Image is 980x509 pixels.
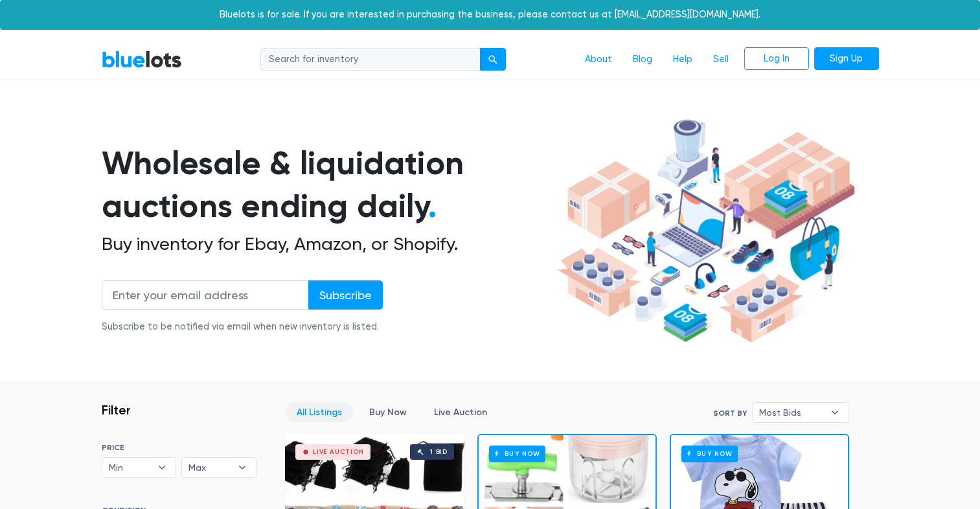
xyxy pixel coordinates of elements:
[703,47,739,72] a: Sell
[102,402,131,418] h3: Filter
[663,47,703,72] a: Help
[821,403,849,422] b: ▾
[229,458,256,477] b: ▾
[575,47,622,72] a: About
[102,320,383,334] div: Subscribe to be notified via email when new inventory is listed.
[260,48,481,71] input: Search for inventory
[428,187,437,225] span: .
[553,113,860,349] img: hero-ee84e7d0318cb26816c560f6b4441b76977f77a177738b4e94f68c95b2b83dbb.png
[744,47,809,71] a: Log In
[430,449,448,455] div: 1 bid
[148,458,176,477] b: ▾
[102,280,309,310] input: Enter your email address
[308,280,383,310] input: Subscribe
[423,402,498,422] a: Live Auction
[313,449,364,455] div: Live Auction
[622,47,663,72] a: Blog
[286,402,353,422] a: All Listings
[713,407,747,419] label: Sort By
[109,458,152,477] span: Min
[681,446,738,462] h6: Buy Now
[102,142,553,228] h1: Wholesale & liquidation auctions ending daily
[759,403,824,422] span: Most Bids
[102,443,256,452] h6: PRICE
[102,233,553,255] h2: Buy inventory for Ebay, Amazon, or Shopify.
[489,446,545,462] h6: Buy Now
[102,50,182,69] a: BlueLots
[188,458,231,477] span: Max
[358,402,418,422] a: Buy Now
[814,47,879,71] a: Sign Up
